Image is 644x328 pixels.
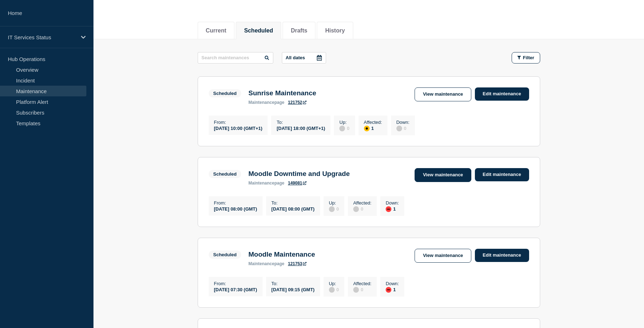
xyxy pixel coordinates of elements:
[213,252,237,257] div: Scheduled
[277,120,325,125] p: To :
[353,206,359,212] div: disabled
[386,200,399,206] p: Down :
[248,89,316,97] h3: Sunrise Maintenance
[213,91,237,96] div: Scheduled
[353,286,371,293] div: 0
[248,100,274,105] span: maintenance
[415,249,471,263] a: View maintenance
[415,168,471,182] a: View maintenance
[415,87,471,101] a: View maintenance
[512,52,540,64] button: Filter
[248,181,274,186] span: maintenance
[396,120,410,125] p: Down :
[214,120,263,125] p: From :
[339,126,345,131] div: disabled
[214,206,257,212] div: [DATE] 08:00 (GMT)
[214,200,257,206] p: From :
[291,27,307,34] button: Drafts
[523,55,534,60] span: Filter
[288,261,306,266] a: 121753
[282,52,326,64] button: All dates
[386,206,391,212] div: down
[396,126,402,131] div: disabled
[329,200,339,206] p: Up :
[272,200,315,206] p: To :
[364,126,370,131] div: affected
[353,287,359,293] div: disabled
[214,286,257,292] div: [DATE] 07:30 (GMT)
[386,286,399,293] div: 1
[329,286,339,293] div: 0
[286,55,305,60] p: All dates
[248,261,284,266] p: page
[364,125,382,131] div: 1
[329,206,339,212] div: 0
[329,281,339,286] p: Up :
[329,206,335,212] div: disabled
[213,171,237,177] div: Scheduled
[288,100,306,105] a: 121752
[353,281,371,286] p: Affected :
[475,168,529,181] a: Edit maintenance
[386,287,391,293] div: down
[198,52,273,64] input: Search maintenances
[248,181,284,186] p: page
[475,87,529,101] a: Edit maintenance
[214,281,257,286] p: From :
[386,281,399,286] p: Down :
[272,206,315,212] div: [DATE] 08:00 (GMT)
[206,27,227,34] button: Current
[353,200,371,206] p: Affected :
[339,125,349,131] div: 0
[244,27,273,34] button: Scheduled
[339,120,349,125] p: Up :
[272,281,315,286] p: To :
[248,261,274,266] span: maintenance
[288,181,306,186] a: 149081
[329,287,335,293] div: disabled
[364,120,382,125] p: Affected :
[325,27,345,34] button: History
[248,251,315,258] h3: Moodle Maintenance
[248,170,350,178] h3: Moodle Downtime and Upgrade
[8,34,76,40] p: IT Services Status
[396,125,410,131] div: 0
[475,249,529,262] a: Edit maintenance
[214,125,263,131] div: [DATE] 10:00 (GMT+1)
[248,100,284,105] p: page
[353,206,371,212] div: 0
[386,206,399,212] div: 1
[277,125,325,131] div: [DATE] 18:00 (GMT+1)
[272,286,315,292] div: [DATE] 09:15 (GMT)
